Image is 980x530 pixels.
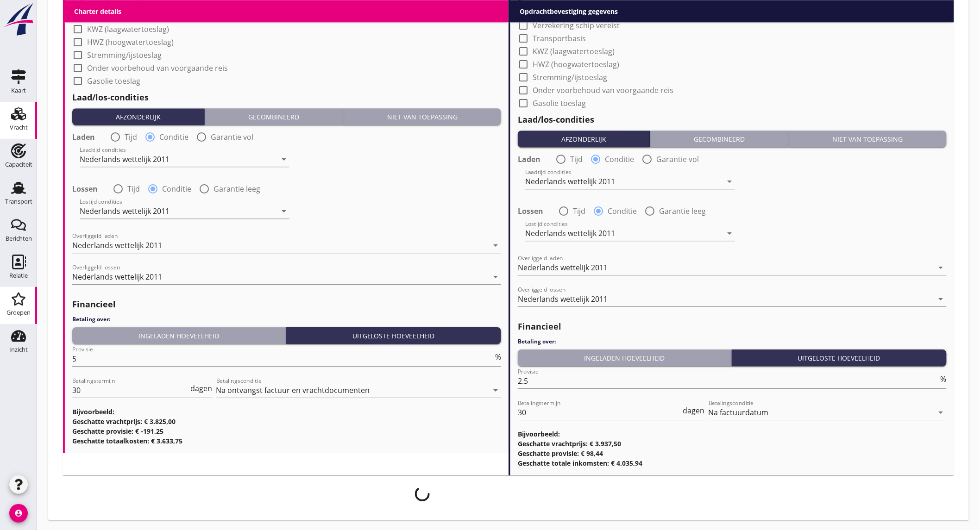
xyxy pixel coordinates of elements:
h4: Betaling over: [518,337,947,346]
div: Niet van toepassing [793,134,943,144]
div: Ingeladen hoeveelheid [76,331,282,341]
div: Vracht [10,125,28,131]
div: Gecombineerd [654,134,785,144]
label: Tijd [125,132,137,142]
div: dagen [681,407,705,414]
i: arrow_drop_down [936,407,947,418]
div: Groepen [6,310,31,316]
strong: Lossen [72,184,98,193]
label: Tijd [570,155,583,164]
button: Gecombineerd [650,131,789,147]
label: Conditie [605,155,634,164]
input: Betalingstermijn [518,405,681,420]
h2: Financieel [518,320,947,333]
i: arrow_drop_down [724,176,735,187]
label: Conditie [162,184,191,193]
h3: Geschatte provisie: € 98,44 [518,449,947,458]
label: Stremming/ijstoeslag [87,50,162,60]
label: HWZ (hoogwatertoeslag) [87,37,174,47]
button: Niet van toepassing [344,108,501,125]
strong: Laden [72,132,95,142]
div: Transport [5,199,32,205]
input: Provisie [72,351,493,366]
label: Garantie vol [656,155,699,164]
div: Inzicht [9,347,28,353]
label: KWZ (laagwatertoeslag) [533,47,615,56]
i: arrow_drop_down [278,154,289,165]
div: Nederlands wettelijk 2011 [80,155,170,163]
label: HWZ (hoogwatertoeslag) [533,60,619,69]
div: Na factuurdatum [709,408,769,417]
div: Berichten [6,236,32,242]
div: Relatie [9,273,28,279]
label: Garantie leeg [214,184,260,193]
div: Ingeladen hoeveelheid [521,353,728,363]
div: Kaart [11,87,26,94]
h3: Bijvoorbeeld: [518,429,947,439]
div: Nederlands wettelijk 2011 [80,207,170,215]
div: Uitgeloste hoeveelheid [735,353,943,363]
img: logo-small.a267ee39.svg [2,2,35,37]
label: Conditie [159,132,188,142]
label: Gasolie toeslag [87,76,140,86]
div: Capaciteit [5,162,32,168]
button: Ingeladen hoeveelheid [72,327,286,344]
label: Onder voorbehoud van voorgaande reis [533,86,673,95]
h2: Laad/los-condities [72,91,501,104]
h3: Geschatte vrachtprijs: € 3.825,00 [72,417,501,426]
div: Nederlands wettelijk 2011 [525,177,615,186]
label: Zon- feestdagen varen/laden/lossen [533,8,659,17]
i: arrow_drop_down [490,385,501,396]
label: Garantie leeg [659,206,706,216]
label: Garantie vol [211,132,253,142]
strong: Laden [518,155,540,164]
div: % [939,375,947,383]
strong: Lossen [518,206,543,216]
h3: Geschatte vrachtprijs: € 3.937,50 [518,439,947,449]
div: Gecombineerd [208,112,339,122]
div: dagen [189,385,213,392]
i: arrow_drop_down [936,262,947,273]
i: arrow_drop_down [724,228,735,239]
input: Provisie [518,374,939,388]
div: Nederlands wettelijk 2011 [525,229,615,237]
h4: Betaling over: [72,315,501,324]
div: % [493,353,501,361]
div: Nederlands wettelijk 2011 [518,263,608,272]
div: Niet van toepassing [347,112,497,122]
i: arrow_drop_down [936,293,947,305]
label: Conditie [608,206,637,216]
div: Na ontvangst factuur en vrachtdocumenten [216,386,370,394]
button: Ingeladen hoeveelheid [518,349,732,366]
button: Afzonderlijk [518,131,650,147]
button: Gecombineerd [205,108,343,125]
h3: Geschatte totale inkomsten: € 4.035,94 [518,458,947,468]
label: Tijd [127,184,140,193]
label: Tijd [573,206,585,216]
label: Onder voorbehoud van voorgaande reis [87,63,228,73]
div: Afzonderlijk [521,134,646,144]
i: account_circle [9,504,28,523]
i: arrow_drop_down [490,271,501,282]
input: Betalingstermijn [72,383,189,398]
button: Uitgeloste hoeveelheid [286,327,502,344]
button: Afzonderlijk [72,108,205,125]
h2: Financieel [72,298,501,311]
div: Nederlands wettelijk 2011 [72,241,162,249]
div: Afzonderlijk [76,112,201,122]
h3: Geschatte provisie: € -191,25 [72,426,501,436]
h3: Bijvoorbeeld: [72,407,501,417]
i: arrow_drop_down [278,206,289,217]
i: arrow_drop_down [490,240,501,251]
button: Niet van toepassing [789,131,947,147]
label: Gasolie toeslag [533,99,586,108]
div: Nederlands wettelijk 2011 [518,295,608,303]
button: Uitgeloste hoeveelheid [732,349,947,366]
div: Nederlands wettelijk 2011 [72,273,162,281]
h2: Laad/los-condities [518,113,947,126]
label: Verzekering schip vereist [533,21,620,30]
label: Transportbasis [533,34,586,43]
h3: Geschatte totaalkosten: € 3.633,75 [72,436,501,446]
label: KWZ (laagwatertoeslag) [87,25,169,34]
div: Uitgeloste hoeveelheid [290,331,498,341]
